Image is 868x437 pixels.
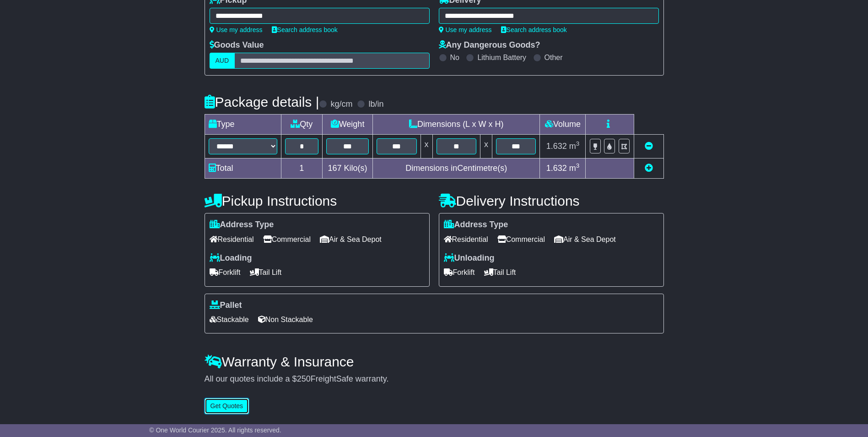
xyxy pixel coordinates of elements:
[576,162,580,169] sup: 3
[210,300,242,311] label: Pallet
[444,220,508,230] label: Address Type
[545,53,563,62] label: Other
[576,140,580,147] sup: 3
[330,99,352,109] label: kg/cm
[439,193,664,208] h4: Delivery Instructions
[263,232,311,246] span: Commercial
[210,232,254,246] span: Residential
[272,26,338,33] a: Search address book
[645,164,653,173] a: Add new item
[444,253,495,263] label: Unloading
[540,115,586,135] td: Volume
[250,265,282,279] span: Tail Lift
[210,220,274,230] label: Address Type
[210,265,241,279] span: Forklift
[205,398,249,414] button: Get Quotes
[444,232,488,246] span: Residential
[320,232,382,246] span: Air & Sea Depot
[546,164,567,173] span: 1.632
[421,135,432,158] td: x
[546,142,567,151] span: 1.632
[373,158,540,179] td: Dimensions in Centimetre(s)
[569,164,580,173] span: m
[373,115,540,135] td: Dimensions (L x W x H)
[210,53,235,69] label: AUD
[281,115,323,135] td: Qty
[210,40,264,50] label: Goods Value
[444,265,475,279] span: Forklift
[210,26,263,33] a: Use my address
[205,354,664,369] h4: Warranty & Insurance
[297,374,311,383] span: 250
[328,164,342,173] span: 167
[484,265,516,279] span: Tail Lift
[480,135,492,158] td: x
[205,374,664,384] div: All our quotes include a $ FreightSafe warranty.
[210,312,249,327] span: Stackable
[205,94,319,109] h4: Package details |
[149,426,281,434] span: © One World Courier 2025. All rights reserved.
[205,158,281,179] td: Total
[323,115,373,135] td: Weight
[258,312,313,327] span: Non Stackable
[450,53,459,62] label: No
[439,26,492,33] a: Use my address
[323,158,373,179] td: Kilo(s)
[439,40,540,50] label: Any Dangerous Goods?
[554,232,616,246] span: Air & Sea Depot
[501,26,567,33] a: Search address book
[205,115,281,135] td: Type
[205,193,430,208] h4: Pickup Instructions
[645,142,653,151] a: Remove this item
[210,253,252,263] label: Loading
[281,158,323,179] td: 1
[569,142,580,151] span: m
[477,53,526,62] label: Lithium Battery
[368,99,383,109] label: lb/in
[497,232,545,246] span: Commercial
